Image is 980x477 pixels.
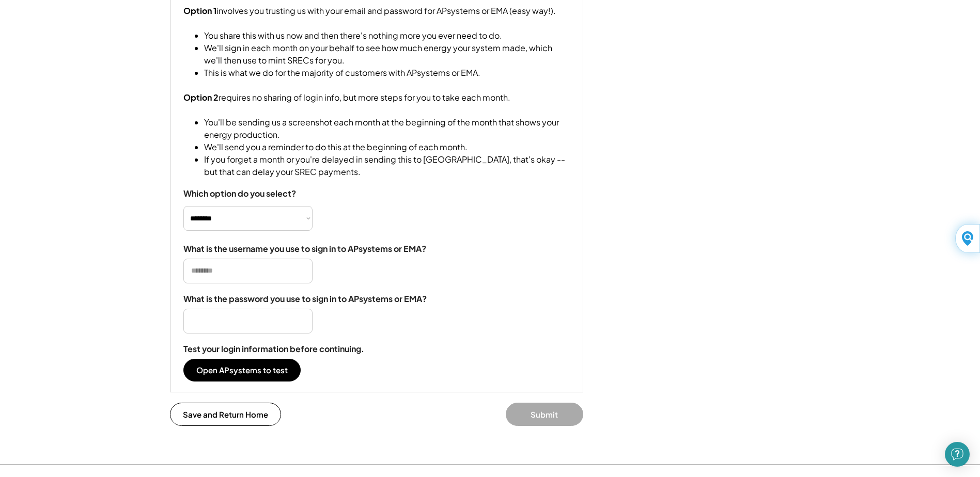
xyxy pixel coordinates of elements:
[183,244,426,255] div: What is the username you use to sign in to APsystems or EMA?
[183,92,219,103] strong: Option 2
[204,116,570,141] li: You'll be sending us a screenshot each month at the beginning of the month that shows your energy...
[204,141,570,153] li: We'll send you a reminder to do this at the beginning of each month.
[170,403,281,426] button: Save and Return Home
[183,294,427,305] div: What is the password you use to sign in to APsystems or EMA?
[945,442,970,467] div: Open Intercom Messenger
[183,344,364,355] div: Test your login information before continuing.
[183,188,296,199] div: Which option do you select?
[183,5,216,16] strong: Option 1
[183,359,301,381] button: Open APsystems to test
[204,29,570,42] li: You share this with us now and then there's nothing more you ever need to do.
[204,42,570,67] li: We'll sign in each month on your behalf to see how much energy your system made, which we'll then...
[204,153,570,178] li: If you forget a month or you're delayed in sending this to [GEOGRAPHIC_DATA], that's okay -- but ...
[506,403,583,426] button: Submit
[204,67,570,79] li: This is what we do for the majority of customers with APsystems or EMA.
